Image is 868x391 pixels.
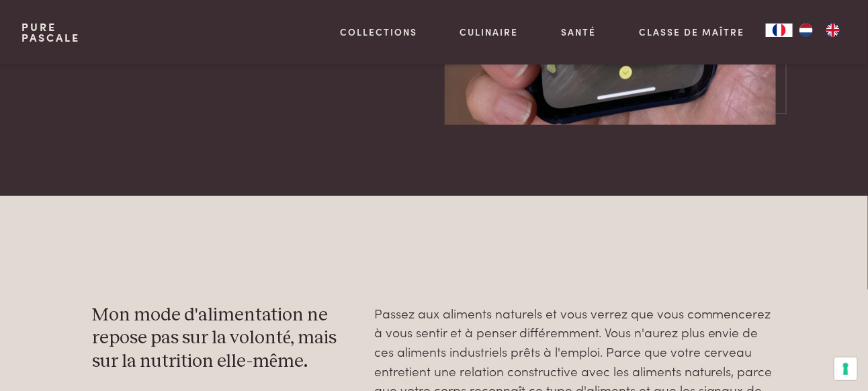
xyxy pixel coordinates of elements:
[834,357,857,380] button: Vos préférences en matière de consentement pour les technologies de suivi
[766,24,793,37] div: Language
[639,25,744,39] a: Classe de maître
[766,24,793,37] a: FR
[793,24,820,37] a: NL
[92,304,353,374] h3: Mon mode d'alimentation ne repose pas sur la volonté, mais sur la nutrition elle-même.
[793,24,847,37] ul: Language list
[820,24,847,37] a: EN
[562,25,597,39] a: Santé
[340,25,417,39] a: Collections
[460,25,519,39] a: Culinaire
[21,21,80,43] a: PurePascale
[766,24,847,37] aside: Language selected: Français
